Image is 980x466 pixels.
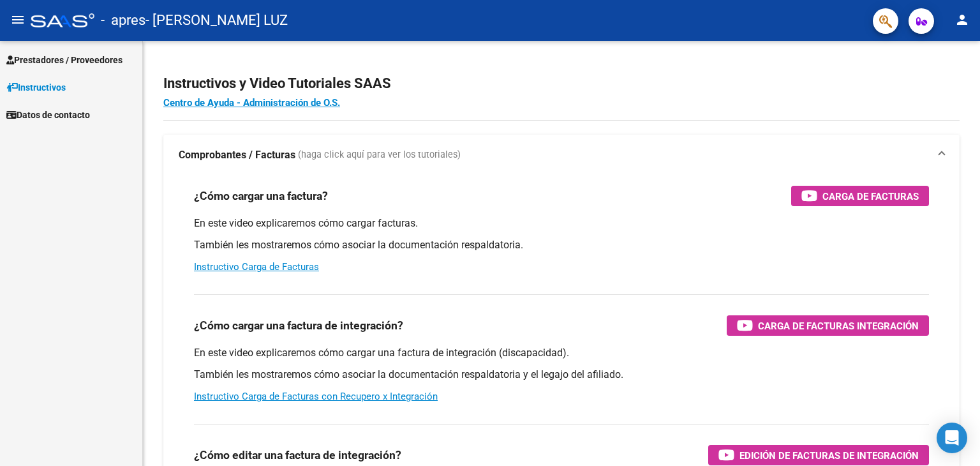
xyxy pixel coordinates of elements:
h2: Instructivos y Video Tutoriales SAAS [163,71,960,96]
span: (haga click aquí para ver los tutoriales) [298,148,461,162]
h3: ¿Cómo cargar una factura de integración? [194,317,403,334]
p: En este video explicaremos cómo cargar facturas. [194,216,929,230]
span: Edición de Facturas de integración [739,447,919,463]
span: Carga de Facturas Integración [758,318,919,334]
span: - [PERSON_NAME] LUZ [145,6,288,34]
p: También les mostraremos cómo asociar la documentación respaldatoria y el legajo del afiliado. [194,368,929,382]
span: Instructivos [6,80,66,94]
span: Datos de contacto [6,108,90,122]
mat-expansion-panel-header: Comprobantes / Facturas (haga click aquí para ver los tutoriales) [163,135,960,176]
strong: Comprobantes / Facturas [179,148,295,162]
div: Open Intercom Messenger [937,423,967,453]
a: Centro de Ayuda - Administración de O.S. [163,97,340,109]
a: Instructivo Carga de Facturas [194,261,319,273]
h3: ¿Cómo editar una factura de integración? [194,446,401,464]
button: Carga de Facturas [791,186,929,206]
span: - apres [101,6,145,34]
a: Instructivo Carga de Facturas con Recupero x Integración [194,391,438,402]
h3: ¿Cómo cargar una factura? [194,187,328,205]
p: En este video explicaremos cómo cargar una factura de integración (discapacidad). [194,346,929,360]
button: Edición de Facturas de integración [708,445,929,465]
mat-icon: person [954,12,970,27]
span: Carga de Facturas [822,188,919,204]
button: Carga de Facturas Integración [727,315,929,336]
mat-icon: menu [10,12,26,27]
span: Prestadores / Proveedores [6,53,122,67]
p: También les mostraremos cómo asociar la documentación respaldatoria. [194,238,929,252]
